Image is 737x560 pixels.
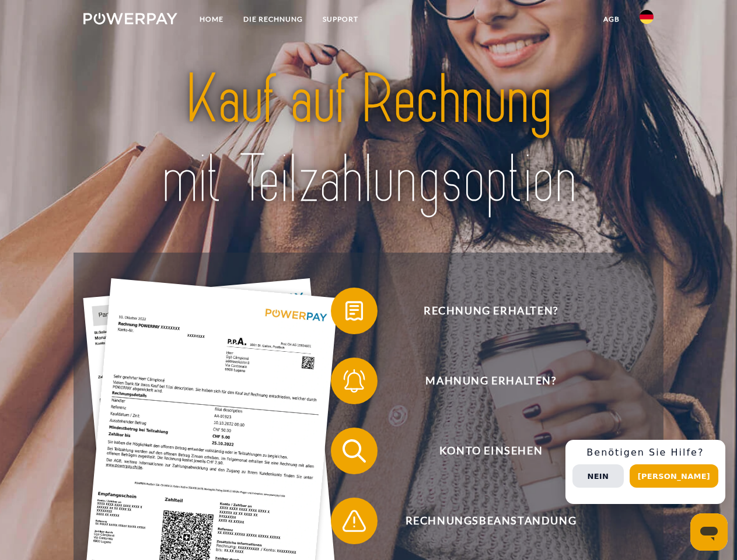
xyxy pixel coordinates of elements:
a: agb [593,9,630,30]
h3: Benötigen Sie Hilfe? [572,447,718,459]
img: qb_bill.svg [340,296,369,325]
span: Rechnungsbeanstandung [348,498,634,544]
span: Mahnung erhalten? [348,358,634,404]
img: title-powerpay_de.svg [111,56,626,223]
button: Nein [572,464,624,488]
img: logo-powerpay-white.svg [83,13,177,24]
button: [PERSON_NAME] [630,464,718,488]
a: Home [190,9,233,30]
button: Rechnungsbeanstandung [331,498,634,544]
img: de [640,10,654,24]
img: qb_bell.svg [340,366,369,395]
span: Rechnung erhalten? [348,288,634,334]
iframe: Schaltfläche zum Öffnen des Messaging-Fensters [690,513,728,551]
a: SUPPORT [313,9,368,30]
button: Mahnung erhalten? [331,358,634,404]
span: Konto einsehen [348,428,634,474]
div: Schnellhilfe [565,440,725,504]
button: Rechnung erhalten? [331,288,634,334]
img: qb_search.svg [340,436,369,466]
img: qb_warning.svg [340,506,369,535]
button: Konto einsehen [331,428,634,474]
a: DIE RECHNUNG [233,9,313,30]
